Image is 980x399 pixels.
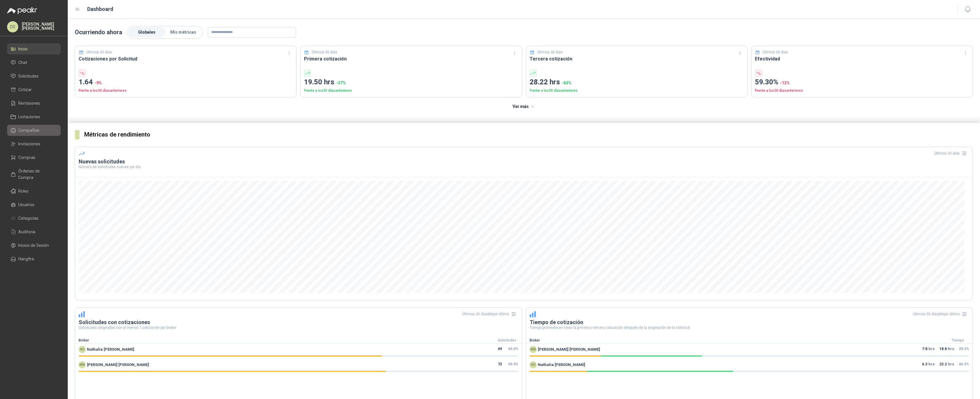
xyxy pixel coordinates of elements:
span: Hangfire [18,256,34,262]
span: 22.2 [939,361,947,368]
span: -12 % [780,81,790,85]
div: MM [79,361,86,368]
span: 49 [498,346,502,353]
h3: Tercera cotización [530,55,744,63]
p: Últimos 30 días [762,50,788,55]
h3: Métricas de rendimiento [84,130,973,139]
h3: Cotizaciones por Solicitud [79,55,293,63]
h3: Efectividad [755,55,969,63]
span: -37 % [336,81,346,85]
a: Chat [7,57,61,68]
span: Compañías [18,127,39,134]
span: 18.8 [939,346,947,353]
button: Ver más [509,101,538,113]
a: Roles [7,185,61,197]
div: MM [530,346,537,353]
span: Cotizar [18,86,32,93]
p: hrs [939,346,954,353]
div: Últimos 30 días | Mejor último [462,309,518,319]
p: Número de solicitudes nuevas por día [79,165,969,169]
span: Inicio [18,46,28,52]
p: Ocurriendo ahora [75,28,122,37]
div: NO [79,346,86,353]
p: hrs [922,346,935,353]
div: Últimos 30 días | Mejor último [913,309,969,319]
a: Órdenes de Compra [7,165,61,183]
p: Frente a los 30 días anteriores [530,88,744,93]
div: Broker [75,338,493,343]
a: Solicitudes [7,70,61,82]
a: Compras [7,152,61,163]
p: Solicitudes asignadas con al menos 1 cotización por broker [79,326,518,329]
p: 28.22 hrs [530,77,744,88]
span: 69.9 % [508,362,518,366]
div: Solicitudes [493,338,522,343]
span: -9 % [95,81,102,85]
a: Auditoria [7,226,61,237]
a: Cotizar [7,84,61,95]
a: Invitaciones [7,138,61,150]
h3: Primera cotización [304,55,518,63]
span: Nathalia [PERSON_NAME] [87,347,134,352]
span: 7.8 [922,346,927,353]
p: Últimos 30 días [537,50,563,55]
h3: Solicitudes con cotizaciones [79,319,518,326]
span: Invitaciones [18,141,40,147]
a: Inicio [7,43,61,55]
a: Hangfire [7,253,61,265]
div: Últimos 30 días [934,149,969,158]
div: NO [530,361,537,368]
a: Compañías [7,125,61,136]
p: Frente a los 30 días anteriores [755,88,969,93]
span: Licitaciones [18,114,40,120]
span: Órdenes de Compra [18,168,55,181]
img: Logo peakr [7,7,37,14]
a: Licitaciones [7,111,61,122]
p: 19.50 hrs [304,77,518,88]
span: Remisiones [18,100,40,106]
p: Tiempo promedio en crear la primera y tercera cotización después de la asignación de la solicitud. [530,326,969,329]
p: [PERSON_NAME] [PERSON_NAME] [22,22,61,30]
p: hrs [922,361,935,368]
span: Mis métricas [170,30,196,35]
div: DS [7,21,18,32]
span: 72 [498,361,502,368]
div: Tiempo [943,338,973,343]
h3: Nuevas solicitudes [79,158,969,165]
p: hrs [939,361,954,368]
span: [PERSON_NAME] [PERSON_NAME] [87,362,149,368]
span: 6.3 [922,361,927,368]
h1: Dashboard [87,5,113,13]
a: Remisiones [7,98,61,109]
a: Usuarios [7,199,61,210]
span: [PERSON_NAME] [PERSON_NAME] [538,347,600,352]
p: Frente a los 30 días anteriores [79,88,293,93]
span: Chat [18,59,27,66]
span: Inicios de Sesión [18,242,49,249]
a: Inicios de Sesión [7,240,61,251]
p: Frente a los 30 días anteriores [304,88,518,93]
a: Categorías [7,213,61,224]
span: Roles [18,188,29,194]
p: Últimos 30 días [86,50,112,55]
p: 59.30% [755,77,969,88]
span: 39.2 % [959,347,969,351]
p: 1.64 [79,77,293,88]
span: 69.0 % [508,347,518,351]
span: Solicitudes [18,73,39,79]
span: -63 % [562,81,571,85]
span: Categorías [18,215,39,221]
div: Broker [526,338,943,343]
p: Últimos 30 días [312,50,337,55]
span: Globales [138,30,156,35]
span: Nathalia [PERSON_NAME] [538,362,585,368]
span: 46.3 % [959,362,969,366]
h3: Tiempo de cotización [530,319,969,326]
span: Compras [18,154,35,161]
span: Usuarios [18,201,34,208]
span: Auditoria [18,229,35,235]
